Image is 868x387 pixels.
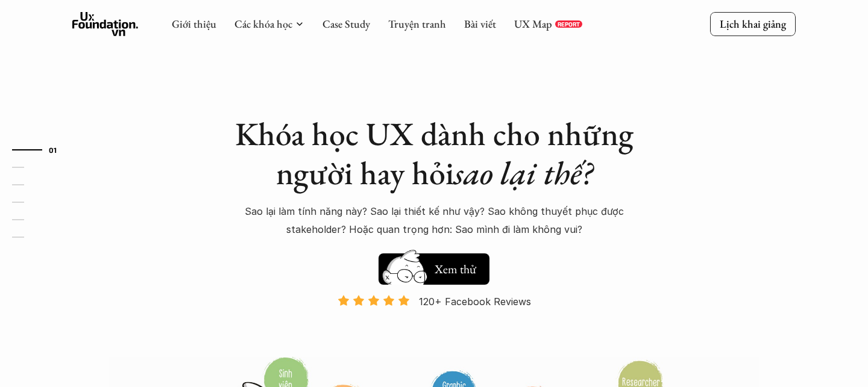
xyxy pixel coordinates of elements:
[322,17,370,31] a: Case Study
[379,247,489,285] a: Xem thử
[710,12,796,36] a: Lịch khai giảng
[49,146,57,154] strong: 01
[419,293,531,311] p: 120+ Facebook Reviews
[172,17,216,31] a: Giới thiệu
[327,294,541,355] a: 120+ Facebook Reviews
[720,17,786,31] p: Lịch khai giảng
[433,261,477,277] h5: Xem thử
[388,17,446,31] a: Truyện tranh
[12,143,69,157] a: 01
[454,152,593,194] em: sao lại thế?
[464,17,496,31] a: Bài viết
[223,114,645,193] h1: Khóa học UX dành cho những người hay hỏi
[223,202,645,239] p: Sao lại làm tính năng này? Sao lại thiết kế như vậy? Sao không thuyết phục được stakeholder? Hoặc...
[514,17,552,31] a: UX Map
[558,20,580,28] p: REPORT
[234,17,292,31] a: Các khóa học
